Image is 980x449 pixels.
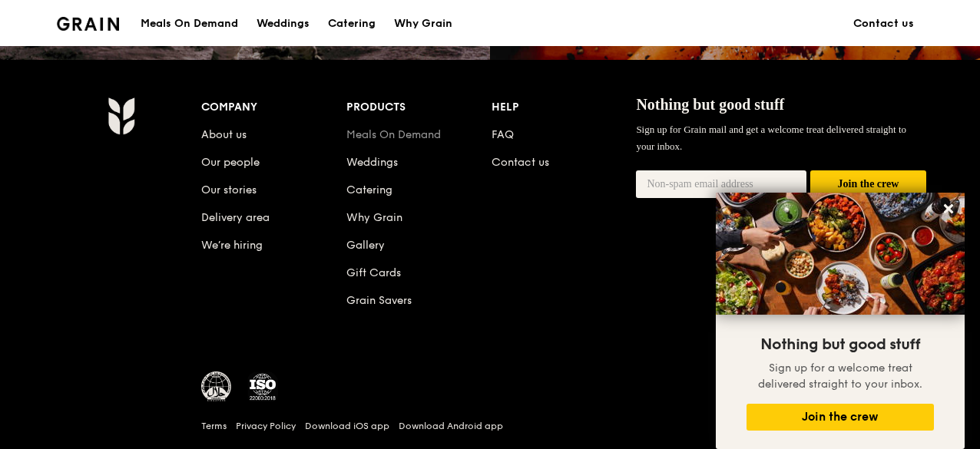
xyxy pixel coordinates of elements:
[844,1,923,47] a: Contact us
[247,1,319,47] a: Weddings
[636,96,784,113] span: Nothing but good stuff
[346,294,412,307] a: Grain Savers
[346,211,402,224] a: Why Grain
[201,211,270,224] a: Delivery area
[346,183,392,196] a: Catering
[201,156,260,169] a: Our people
[346,97,492,118] div: Products
[747,404,934,431] button: Join the crew
[636,124,906,152] span: Sign up for Grain mail and get a welcome treat delivered straight to your inbox.
[385,1,462,47] a: Why Grain
[201,371,232,402] img: MUIS Halal Certified
[636,170,806,198] input: Non-spam email address
[201,420,227,432] a: Terms
[141,1,238,47] div: Meals On Demand
[716,193,965,315] img: DSC07876-Edit02-Large.jpeg
[201,128,247,141] a: About us
[201,183,257,196] a: Our stories
[201,97,346,118] div: Company
[108,97,134,135] img: Grain
[57,17,119,31] img: Grain
[236,420,296,432] a: Privacy Policy
[257,1,310,47] div: Weddings
[394,1,452,47] div: Why Grain
[492,97,637,118] div: Help
[247,371,278,402] img: ISO Certified
[758,362,922,391] span: Sign up for a welcome treat delivered straight to your inbox.
[201,239,263,252] a: We’re hiring
[492,156,549,169] a: Contact us
[399,420,503,432] a: Download Android app
[346,266,401,279] a: Gift Cards
[305,420,389,432] a: Download iOS app
[936,196,961,221] button: Close
[346,128,441,141] a: Meals On Demand
[346,239,385,252] a: Gallery
[328,1,376,47] div: Catering
[346,156,398,169] a: Weddings
[760,335,920,354] span: Nothing but good stuff
[319,1,385,47] a: Catering
[810,170,926,199] button: Join the crew
[492,128,514,141] a: FAQ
